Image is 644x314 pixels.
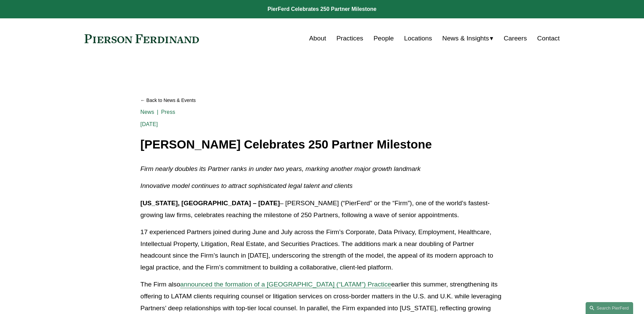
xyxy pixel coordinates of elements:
a: Contact [537,32,559,45]
span: News & Insights [442,33,489,45]
a: announced the formation of a [GEOGRAPHIC_DATA] (“LATAM”) Practice [180,281,391,288]
a: People [373,32,394,45]
strong: [US_STATE], [GEOGRAPHIC_DATA] – [DATE] [141,199,280,207]
a: Locations [404,32,432,45]
a: Search this site [586,302,633,314]
a: Back to News & Events [141,94,504,106]
h1: [PERSON_NAME] Celebrates 250 Partner Milestone [141,138,504,151]
span: [DATE] [141,121,158,127]
a: About [309,32,326,45]
em: Innovative model continues to attract sophisticated legal talent and clients [141,182,353,189]
a: Careers [504,32,527,45]
p: 17 experienced Partners joined during June and July across the Firm’s Corporate, Data Privacy, Em... [141,226,504,273]
p: – [PERSON_NAME] (“PierFerd” or the “Firm”), one of the world’s fastest-growing law firms, celebra... [141,197,504,221]
a: folder dropdown [442,32,494,45]
a: News [141,109,154,115]
em: Firm nearly doubles its Partner ranks in under two years, marking another major growth landmark [141,165,421,172]
a: Press [161,109,176,115]
a: Practices [336,32,363,45]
